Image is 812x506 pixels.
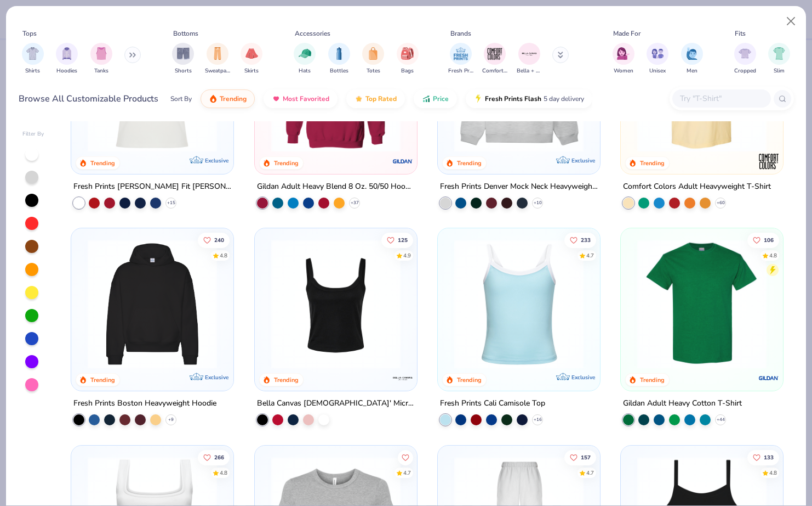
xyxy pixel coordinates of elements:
[205,67,230,75] span: Sweatpants
[401,47,413,60] img: Bags Image
[450,29,471,38] div: Brands
[679,92,763,105] input: Try "T-Shirt"
[266,23,406,152] img: 01756b78-01f6-4cc6-8d8a-3c30c1a0c8ac
[564,233,596,248] button: Like
[172,43,194,75] button: filter button
[686,47,698,60] img: Men Image
[517,67,542,75] span: Bella + Canvas
[257,397,415,411] div: Bella Canvas [DEMOGRAPHIC_DATA]' Micro Ribbed Scoop Tank
[82,23,222,152] img: e5540c4d-e74a-4e58-9a52-192fe86bec9f
[533,200,541,206] span: + 10
[739,47,751,60] img: Cropped Image
[734,67,756,75] span: Cropped
[328,43,350,75] div: filter for Bottles
[533,417,541,423] span: + 16
[564,449,596,465] button: Like
[82,239,222,369] img: 91acfc32-fd48-4d6b-bdad-a4c1a30ac3fc
[266,239,406,369] img: 8af284bf-0d00-45ea-9003-ce4b9a3194ad
[392,367,414,389] img: Bella + Canvas logo
[392,150,414,172] img: Gildan logo
[241,43,262,75] button: filter button
[403,252,410,260] div: 4.9
[474,94,483,103] img: flash.gif
[330,67,348,75] span: Bottles
[466,89,592,108] button: Fresh Prints Flash5 day delivery
[734,43,756,75] div: filter for Cropped
[333,47,345,60] img: Bottles Image
[781,11,802,32] button: Close
[73,180,231,194] div: Fresh Prints [PERSON_NAME] Fit [PERSON_NAME] Shirt with Stripes
[168,417,174,423] span: + 9
[581,238,591,243] span: 233
[299,67,311,75] span: Hats
[440,180,598,194] div: Fresh Prints Denver Mock Neck Heavyweight Sweatshirt
[735,29,746,38] div: Fits
[177,47,190,60] img: Shorts Image
[758,150,780,172] img: Comfort Colors logo
[544,93,584,105] span: 5 day delivery
[56,67,77,75] span: Hoodies
[769,252,777,260] div: 4.8
[299,47,311,60] img: Hats Image
[687,67,697,75] span: Men
[614,67,633,75] span: Women
[485,94,541,103] span: Fresh Prints Flash
[617,47,630,60] img: Women Image
[294,43,316,75] button: filter button
[717,417,725,423] span: + 44
[283,94,329,103] span: Most Favorited
[521,46,537,62] img: Bella + Canvas Image
[774,67,785,75] span: Slim
[26,47,39,60] img: Shirts Image
[448,43,473,75] div: filter for Fresh Prints
[205,43,230,75] button: filter button
[90,43,112,75] div: filter for Tanks
[362,43,384,75] div: filter for Totes
[367,47,379,60] img: Totes Image
[440,397,545,411] div: Fresh Prints Cali Camisole Top
[295,29,330,38] div: Accessories
[198,449,230,465] button: Like
[571,157,595,164] span: Exclusive
[346,89,405,108] button: Top Rated
[414,89,457,108] button: Price
[768,43,790,75] button: filter button
[681,43,703,75] button: filter button
[448,43,473,75] button: filter button
[747,233,779,248] button: Like
[449,239,589,369] img: a25d9891-da96-49f3-a35e-76288174bf3a
[214,454,224,460] span: 266
[22,43,44,75] button: filter button
[717,200,725,206] span: + 60
[201,89,255,108] button: Trending
[272,94,281,103] img: most_fav.gif
[623,180,771,194] div: Comfort Colors Adult Heavyweight T-Shirt
[632,239,772,369] img: db319196-8705-402d-8b46-62aaa07ed94f
[406,239,546,369] img: 80dc4ece-0e65-4f15-94a6-2a872a258fbd
[586,252,594,260] div: 4.7
[22,29,37,38] div: Tops
[397,43,419,75] button: filter button
[613,43,634,75] div: filter for Women
[651,47,664,60] img: Unisex Image
[401,67,414,75] span: Bags
[170,94,192,104] div: Sort By
[241,43,262,75] div: filter for Skirts
[350,200,358,206] span: + 37
[214,238,224,243] span: 240
[747,449,779,465] button: Like
[173,29,198,38] div: Bottoms
[264,89,338,108] button: Most Favorited
[61,47,73,60] img: Hoodies Image
[403,469,410,477] div: 4.7
[589,239,729,369] img: 61d0f7fa-d448-414b-acbf-5d07f88334cb
[482,67,507,75] span: Comfort Colors
[632,23,772,152] img: 029b8af0-80e6-406f-9fdc-fdf898547912
[613,43,634,75] button: filter button
[22,130,44,138] div: Filter By
[397,238,407,243] span: 125
[764,454,774,460] span: 133
[581,454,591,460] span: 157
[354,94,363,103] img: TopRated.gif
[244,67,259,75] span: Skirts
